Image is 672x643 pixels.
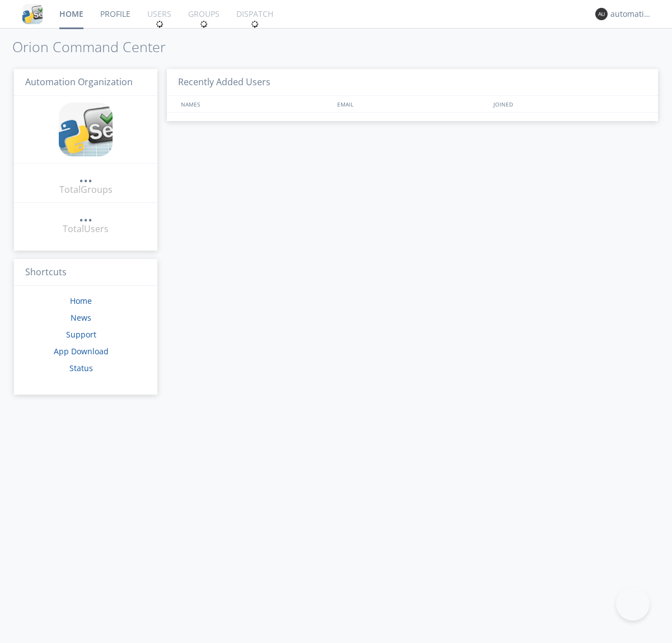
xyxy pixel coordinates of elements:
div: Total Users [63,223,109,235]
a: Support [66,329,96,340]
a: Home [70,295,92,306]
img: 373638.png [595,8,608,20]
a: App Download [54,346,109,357]
div: ... [79,170,92,182]
div: ... [79,210,92,221]
a: Status [69,363,93,373]
div: NAMES [178,96,332,112]
img: spin.svg [156,20,164,28]
div: automation+atlas0003 [610,8,652,20]
a: ... [79,210,92,223]
div: EMAIL [334,96,491,112]
a: News [71,312,91,323]
img: cddb5a64eb264b2086981ab96f4c1ba7 [22,4,43,24]
a: ... [79,170,92,183]
span: Automation Organization [25,76,133,88]
div: JOINED [491,96,647,112]
h3: Shortcuts [14,259,157,286]
h3: Recently Added Users [167,69,658,96]
img: spin.svg [200,20,208,28]
img: spin.svg [251,20,259,28]
div: Total Groups [59,183,113,196]
img: cddb5a64eb264b2086981ab96f4c1ba7 [59,103,113,156]
iframe: Toggle Customer Support [616,587,650,621]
